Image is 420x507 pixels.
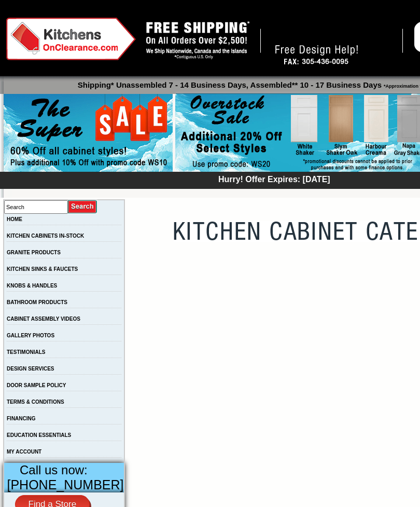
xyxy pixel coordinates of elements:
a: DOOR SAMPLE POLICY [7,382,66,388]
a: TESTIMONIALS [7,349,45,355]
a: [PHONE_NUMBER] [267,28,390,44]
a: HOME [7,216,22,222]
a: KNOBS & HANDLES [7,283,57,289]
a: EDUCATION ESSENTIALS [7,432,71,438]
a: TERMS & CONDITIONS [7,399,64,405]
span: Call us now: [20,463,88,477]
a: MY ACCOUNT [7,449,41,455]
a: KITCHEN CABINETS IN-STOCK [7,233,84,239]
a: DESIGN SERVICES [7,366,54,372]
img: Kitchens on Clearance Logo [6,18,136,60]
a: GRANITE PRODUCTS [7,250,61,255]
a: [PHONE_NUMBER] [7,477,124,492]
a: BATHROOM PRODUCTS [7,299,67,305]
a: CABINET ASSEMBLY VIDEOS [7,316,80,322]
a: GALLERY PHOTOS [7,333,54,338]
input: Submit [68,200,97,214]
a: FINANCING [7,416,36,421]
a: KITCHEN SINKS & FAUCETS [7,266,78,272]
